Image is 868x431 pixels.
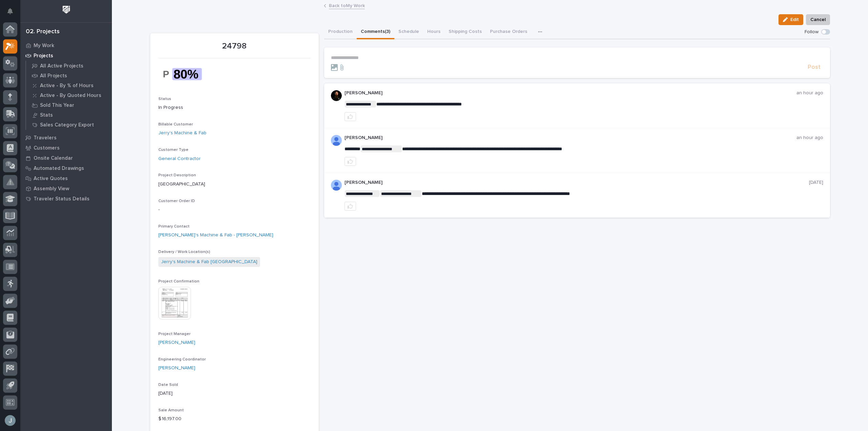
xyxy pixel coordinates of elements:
[20,183,112,194] a: Assembly View
[40,73,67,79] p: All Projects
[790,17,799,23] span: Edit
[331,90,342,101] img: zmKUmRVDQjmBLfnAs97p
[808,63,821,71] span: Post
[158,250,210,254] span: Delivery / Work Location(s)
[158,97,171,101] span: Status
[26,91,112,100] a: Active - By Quoted Hours
[60,3,73,16] img: Workspace Logo
[445,25,486,39] button: Shipping Costs
[158,104,311,111] p: In Progress
[34,155,73,161] p: Onsite Calendar
[8,8,17,19] div: Notifications
[26,61,112,71] a: All Active Projects
[20,143,112,153] a: Customers
[394,25,423,39] button: Schedule
[40,83,94,89] p: Active - By % of Hours
[158,279,199,283] span: Project Confirmation
[158,339,195,346] a: [PERSON_NAME]
[344,180,809,185] p: [PERSON_NAME]
[778,14,803,25] button: Edit
[158,122,193,126] span: Billable Customer
[344,90,796,96] p: [PERSON_NAME]
[158,232,273,239] a: [PERSON_NAME]'s Machine & Fab - [PERSON_NAME]
[158,199,195,203] span: Customer Order ID
[158,415,311,423] p: $ 16,197.00
[158,224,190,229] span: Primary Contact
[805,63,823,71] button: Post
[158,206,311,213] p: -
[158,62,209,86] img: 0VvCAIL_XrIuMuiyOFDAtxmqmy1rOJz_z8DeVoR5wpE
[344,202,356,211] button: like this post
[20,194,112,204] a: Traveler Status Details
[331,135,342,146] img: AOh14GhUnP333BqRmXh-vZ-TpYZQaFVsuOFmGre8SRZf2A=s96-c
[26,81,112,90] a: Active - By % of Hours
[20,173,112,183] a: Active Quotes
[806,14,830,25] button: Cancel
[161,258,257,266] a: Jerry's Machine & Fab [GEOGRAPHIC_DATA]
[344,157,356,166] button: like this post
[158,357,206,361] span: Engineering Coordinator
[796,90,823,96] p: an hour ago
[20,40,112,51] a: My Work
[809,180,823,185] p: [DATE]
[34,53,53,59] p: Projects
[805,29,818,35] p: Follow
[158,332,191,336] span: Project Manager
[34,196,90,202] p: Traveler Status Details
[26,120,112,130] a: Sales Category Export
[158,41,311,51] p: 24798
[3,4,17,18] button: Notifications
[158,390,311,397] p: [DATE]
[158,408,184,412] span: Sale Amount
[34,135,57,141] p: Travelers
[158,148,189,152] span: Customer Type
[329,1,365,9] a: Back toMy Work
[26,28,60,36] div: 02. Projects
[40,102,74,109] p: Sold This Year
[34,186,69,192] p: Assembly View
[331,180,342,191] img: AD5-WCmqz5_Kcnfb-JNJs0Fv3qBS0Jz1bxG2p1UShlkZ8J-3JKvvASxRW6Lr0wxC8O3POQnnEju8qItGG9E5Uxbglh-85Yquq...
[34,176,68,182] p: Active Quotes
[357,25,394,39] button: Comments (3)
[20,153,112,163] a: Onsite Calendar
[158,155,201,162] a: General Contractor
[423,25,445,39] button: Hours
[3,413,17,428] button: users-avatar
[26,110,112,120] a: Stats
[158,130,206,137] a: Jerry's Machine & Fab
[34,43,54,49] p: My Work
[158,173,196,177] span: Project Description
[324,25,357,39] button: Production
[34,145,60,151] p: Customers
[796,135,823,141] p: an hour ago
[40,63,83,69] p: All Active Projects
[810,16,826,24] span: Cancel
[40,93,101,99] p: Active - By Quoted Hours
[158,365,195,372] a: [PERSON_NAME]
[158,383,178,387] span: Date Sold
[486,25,531,39] button: Purchase Orders
[20,133,112,143] a: Travelers
[26,100,112,110] a: Sold This Year
[20,163,112,173] a: Automated Drawings
[344,135,796,141] p: [PERSON_NAME]
[158,181,311,188] p: [GEOGRAPHIC_DATA]
[40,112,53,118] p: Stats
[26,71,112,80] a: All Projects
[34,165,84,172] p: Automated Drawings
[344,112,356,121] button: like this post
[20,51,112,61] a: Projects
[40,122,94,128] p: Sales Category Export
